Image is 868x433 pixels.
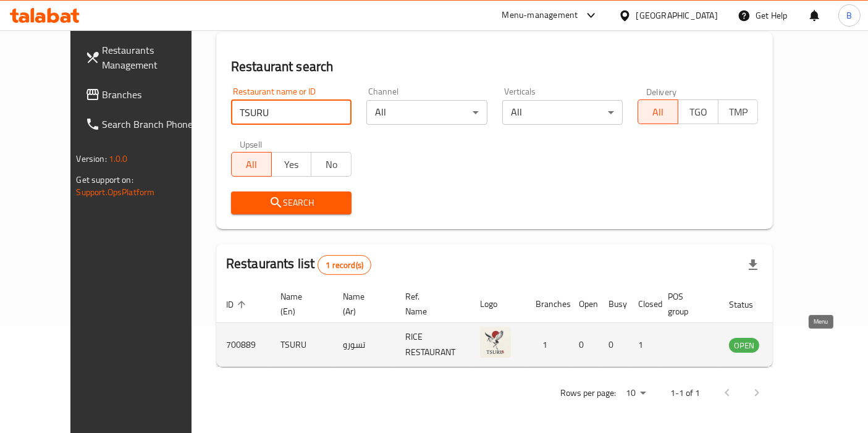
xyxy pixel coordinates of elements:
img: TSURU [480,327,511,358]
button: All [231,152,272,177]
span: 1 record(s) [318,259,371,271]
div: OPEN [729,338,759,353]
span: Version: [77,151,107,167]
span: OPEN [729,338,759,353]
div: All [502,100,623,125]
span: POS group [668,289,704,319]
th: Logo [470,285,526,323]
a: Branches [75,80,216,109]
span: 1.0.0 [109,151,128,167]
span: Name (En) [280,289,318,319]
div: Rows per page: [621,384,651,403]
button: All [638,99,678,124]
td: 1 [628,323,658,367]
th: Closed [628,285,658,323]
h2: Restaurant search [231,57,759,76]
button: TGO [678,99,718,124]
span: All [643,103,673,121]
p: 1-1 of 1 [670,385,700,401]
a: Restaurants Management [75,35,216,80]
button: Yes [271,152,312,177]
div: Export file [738,250,768,280]
td: تسورو [333,323,395,367]
span: TMP [723,103,754,121]
a: Support.OpsPlatform [77,184,155,200]
span: Status [729,297,769,312]
span: No [316,156,347,174]
td: TSURU [271,323,333,367]
div: Total records count [318,255,371,275]
th: Branches [526,285,569,323]
div: All [366,100,487,125]
span: Search Branch Phone [103,117,206,132]
button: No [311,152,352,177]
td: 0 [599,323,628,367]
th: Open [569,285,599,323]
span: Ref. Name [405,289,455,319]
td: 1 [526,323,569,367]
h2: Restaurants list [226,254,371,275]
button: Search [231,191,352,214]
span: Branches [103,87,206,102]
th: Busy [599,285,628,323]
label: Delivery [646,87,677,96]
span: ID [226,297,250,312]
span: Yes [277,156,307,174]
span: Restaurants Management [103,43,206,72]
td: 700889 [216,323,271,367]
p: Rows per page: [560,385,616,401]
input: Search for restaurant name or ID.. [231,100,352,125]
div: [GEOGRAPHIC_DATA] [636,9,718,22]
td: 0 [569,323,599,367]
span: All [237,156,267,174]
label: Upsell [240,140,263,148]
span: TGO [683,103,714,121]
span: B [846,9,852,22]
span: Search [241,195,342,211]
a: Search Branch Phone [75,109,216,139]
table: enhanced table [216,285,827,367]
button: TMP [718,99,759,124]
td: RICE RESTAURANT [395,323,470,367]
div: Menu-management [502,8,578,23]
span: Name (Ar) [343,289,381,319]
span: Get support on: [77,172,133,188]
